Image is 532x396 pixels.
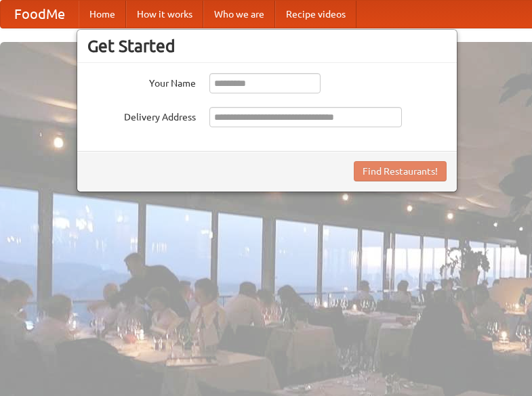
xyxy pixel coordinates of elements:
[275,1,356,28] a: Recipe videos
[87,36,447,56] h3: Get Started
[87,107,196,124] label: Delivery Address
[1,1,79,28] a: FoodMe
[203,1,275,28] a: Who we are
[87,73,196,90] label: Your Name
[354,161,447,181] button: Find Restaurants!
[79,1,126,28] a: Home
[126,1,203,28] a: How it works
